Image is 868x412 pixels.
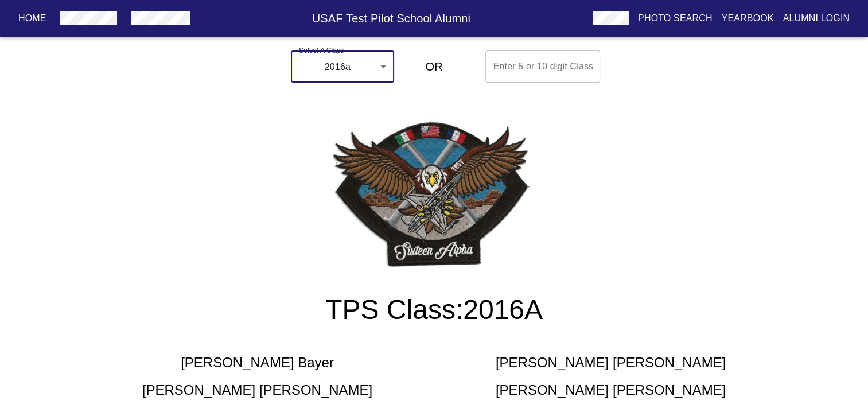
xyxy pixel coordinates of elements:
p: Alumni Login [783,11,850,25]
p: Photo Search [638,11,713,25]
h6: USAF Test Pilot School Alumni [194,9,588,28]
div: 2016a [291,50,394,83]
h5: [PERSON_NAME] [PERSON_NAME] [142,381,372,399]
p: Home [18,11,46,25]
button: Home [14,8,51,29]
h3: TPS Class: 2016A [81,294,788,326]
h5: [PERSON_NAME] [PERSON_NAME] [496,353,726,372]
img: 2016a [328,115,540,273]
button: Yearbook [717,8,778,29]
button: Alumni Login [779,8,855,29]
h5: [PERSON_NAME] Bayer [181,353,334,372]
h6: OR [425,57,442,76]
p: Yearbook [721,11,773,25]
button: Photo Search [633,8,717,29]
h5: [PERSON_NAME] [PERSON_NAME] [496,381,726,399]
